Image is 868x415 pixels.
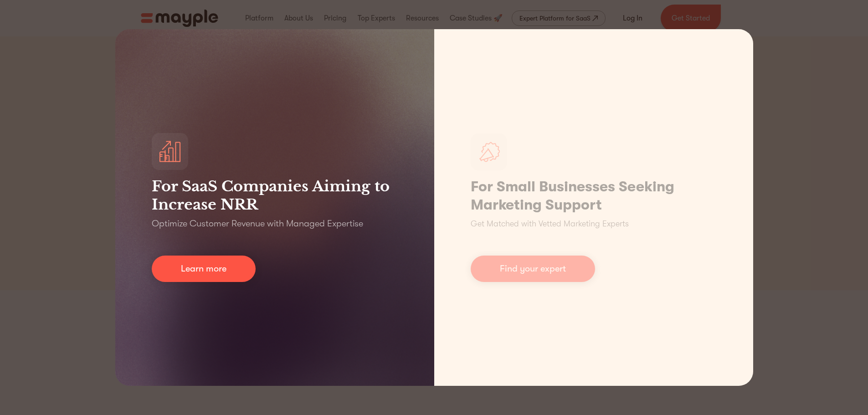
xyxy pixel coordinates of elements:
[152,177,398,214] h3: For SaaS Companies Aiming to Increase NRR
[471,178,717,214] h1: For Small Businesses Seeking Marketing Support
[471,256,595,282] a: Find your expert
[152,217,363,230] p: Optimize Customer Revenue with Managed Expertise
[471,218,629,230] p: Get Matched with Vetted Marketing Experts
[152,256,256,282] a: Learn more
